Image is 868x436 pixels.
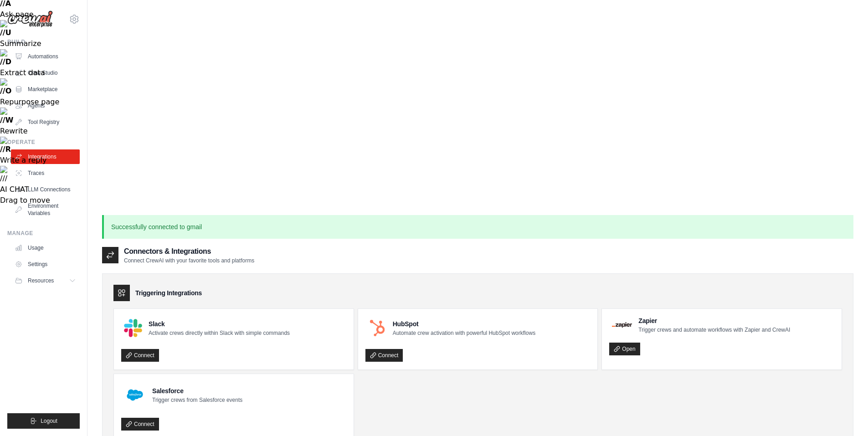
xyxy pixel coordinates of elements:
[638,316,790,325] h4: Zapier
[822,392,868,436] iframe: Chat Widget
[7,230,80,237] div: Manage
[368,319,386,337] img: HubSpot Logo
[124,246,254,257] h2: Connectors & Integrations
[124,384,146,406] img: Salesforce Logo
[365,349,403,362] a: Connect
[102,215,853,239] p: Successfully connected to gmail
[11,199,80,221] a: Environment Variables
[393,319,535,328] h4: HubSpot
[121,418,159,431] a: Connect
[124,319,142,337] img: Slack Logo
[638,326,790,333] p: Trigger crews and automate workflows with Zapier and CrewAI
[609,343,640,355] a: Open
[149,319,290,328] h4: Slack
[612,322,632,328] img: Zapier Logo
[822,392,868,436] div: Widget de chat
[11,241,80,255] a: Usage
[11,273,80,288] button: Resources
[152,396,242,404] p: Trigger crews from Salesforce events
[41,417,57,425] span: Logout
[135,288,202,298] h3: Triggering Integrations
[11,257,80,272] a: Settings
[28,277,54,284] span: Resources
[121,349,159,362] a: Connect
[393,329,535,337] p: Automate crew activation with powerful HubSpot workflows
[7,413,80,429] button: Logout
[124,257,254,264] p: Connect CrewAI with your favorite tools and platforms
[152,386,242,395] h4: Salesforce
[149,329,290,337] p: Activate crews directly within Slack with simple commands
